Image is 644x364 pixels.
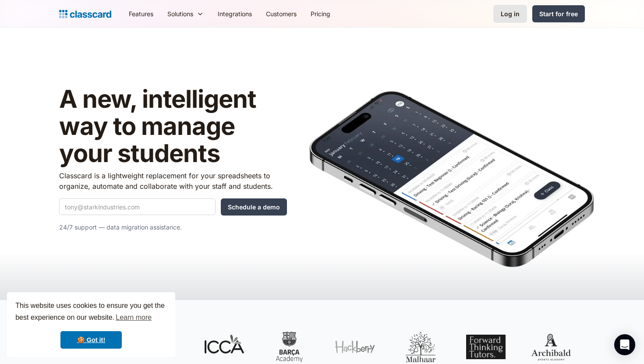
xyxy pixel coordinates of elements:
[259,4,304,24] a: Customers
[614,334,635,355] div: Open Intercom Messenger
[539,9,578,18] div: Start for free
[59,198,216,215] input: tony@starkindustries.com
[15,300,167,324] span: This website uses cookies to ensure you get the best experience on our website.
[167,9,193,18] div: Solutions
[221,198,287,216] input: Schedule a demo
[304,4,337,24] a: Pricing
[59,8,111,20] a: Logo
[122,4,160,24] a: Features
[501,9,520,18] div: Log in
[493,5,527,23] a: Log in
[532,5,585,22] a: Start for free
[160,4,211,24] div: Solutions
[59,170,287,191] p: Classcard is a lightweight replacement for your spreadsheets to organize, automate and collaborat...
[211,4,259,24] a: Integrations
[59,86,287,167] h1: A new, intelligent way to manage your students
[60,331,122,349] a: dismiss cookie message
[59,222,287,233] p: 24/7 support — data migration assistance.
[7,292,175,357] div: cookieconsent
[59,198,287,216] form: Quick Demo Form
[114,311,153,324] a: learn more about cookies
